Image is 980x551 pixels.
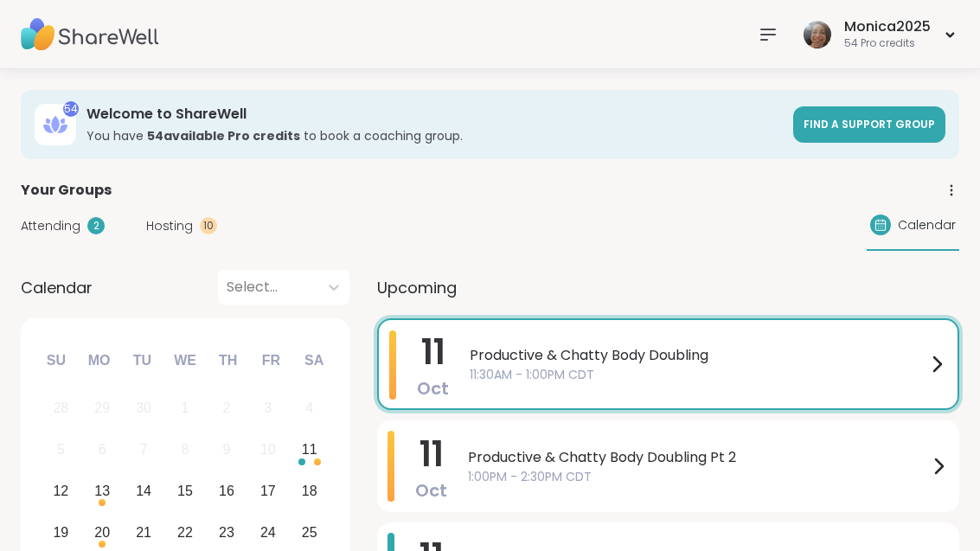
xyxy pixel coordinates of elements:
[167,432,204,469] div: Not available Wednesday, October 8th, 2025
[136,521,151,544] div: 21
[222,438,230,461] div: 9
[177,479,193,503] div: 15
[260,479,276,503] div: 17
[123,342,161,380] div: Tu
[291,390,328,427] div: Not available Saturday, October 4th, 2025
[182,438,189,461] div: 8
[421,328,445,376] span: 11
[94,479,110,503] div: 13
[420,430,444,478] span: 11
[302,479,317,503] div: 18
[167,390,204,427] div: Not available Wednesday, October 1st, 2025
[125,473,163,510] div: Choose Tuesday, October 14th, 2025
[86,127,783,144] h3: You have to book a coaching group.
[84,473,121,510] div: Choose Monday, October 13th, 2025
[63,101,79,117] div: 54
[470,366,926,384] span: 11:30AM - 1:00PM CDT
[295,342,333,380] div: Sa
[219,521,234,544] div: 23
[42,514,80,551] div: Choose Sunday, October 19th, 2025
[208,390,246,427] div: Not available Thursday, October 2nd, 2025
[222,396,230,420] div: 2
[260,521,276,544] div: 24
[252,342,290,380] div: Fr
[42,390,80,427] div: Not available Sunday, September 28th, 2025
[53,396,68,420] div: 28
[166,342,204,380] div: We
[302,438,317,461] div: 11
[42,432,80,469] div: Not available Sunday, October 5th, 2025
[804,21,831,48] img: Monica2025
[291,473,328,510] div: Choose Saturday, October 18th, 2025
[249,514,286,551] div: Choose Friday, October 24th, 2025
[208,514,246,551] div: Choose Thursday, October 23rd, 2025
[208,473,246,510] div: Choose Thursday, October 16th, 2025
[249,390,286,427] div: Not available Friday, October 3rd, 2025
[21,217,80,235] span: Attending
[147,127,300,144] b: 54 available Pro credit s
[21,180,112,201] span: Your Groups
[470,345,926,366] span: Productive & Chatty Body Doubling
[844,17,931,36] div: Monica2025
[468,447,928,468] span: Productive & Chatty Body Doubling Pt 2
[57,438,65,461] div: 5
[302,521,317,544] div: 25
[84,390,121,427] div: Not available Monday, September 29th, 2025
[125,514,163,551] div: Choose Tuesday, October 21st, 2025
[377,276,457,299] span: Upcoming
[125,390,163,427] div: Not available Tuesday, September 30th, 2025
[264,396,272,420] div: 3
[415,478,447,503] span: Oct
[260,438,276,461] div: 10
[94,521,110,544] div: 20
[417,376,449,400] span: Oct
[80,342,118,380] div: Mo
[136,396,151,420] div: 30
[125,432,163,469] div: Not available Tuesday, October 7th, 2025
[167,514,204,551] div: Choose Wednesday, October 22nd, 2025
[167,473,204,510] div: Choose Wednesday, October 15th, 2025
[99,438,106,461] div: 6
[200,217,217,234] div: 10
[53,479,68,503] div: 12
[468,468,928,486] span: 1:00PM - 2:30PM CDT
[84,514,121,551] div: Choose Monday, October 20th, 2025
[42,473,80,510] div: Choose Sunday, October 12th, 2025
[21,276,93,299] span: Calendar
[94,396,110,420] div: 29
[793,106,945,143] a: Find a support group
[844,36,931,51] div: 54 Pro credits
[305,396,313,420] div: 4
[37,342,75,380] div: Su
[249,473,286,510] div: Choose Friday, October 17th, 2025
[291,432,328,469] div: Choose Saturday, October 11th, 2025
[804,117,935,131] span: Find a support group
[86,105,783,124] h3: Welcome to ShareWell
[291,514,328,551] div: Choose Saturday, October 25th, 2025
[219,479,234,503] div: 16
[208,432,246,469] div: Not available Thursday, October 9th, 2025
[182,396,189,420] div: 1
[177,521,193,544] div: 22
[140,438,148,461] div: 7
[136,479,151,503] div: 14
[87,217,105,234] div: 2
[898,216,956,234] span: Calendar
[53,521,68,544] div: 19
[84,432,121,469] div: Not available Monday, October 6th, 2025
[249,432,286,469] div: Not available Friday, October 10th, 2025
[21,4,159,65] img: ShareWell Nav Logo
[209,342,247,380] div: Th
[146,217,193,235] span: Hosting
